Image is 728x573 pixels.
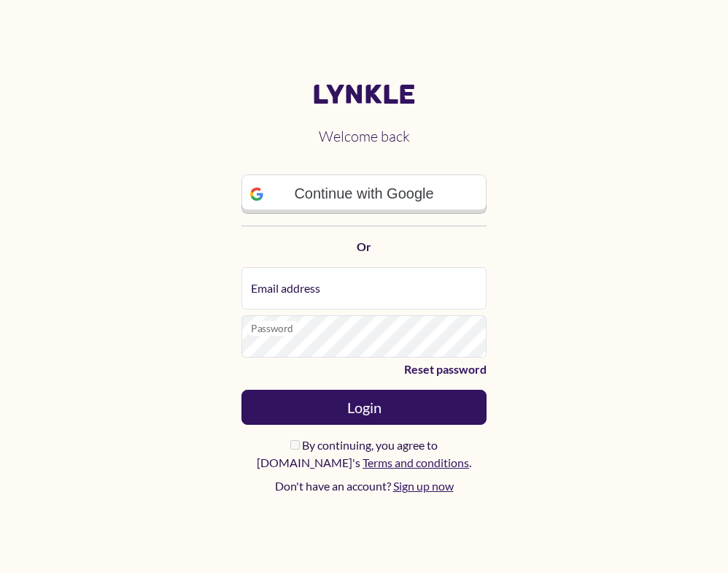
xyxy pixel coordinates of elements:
[393,479,454,493] a: Sign up now
[241,116,487,157] h2: Welcome back
[241,390,487,425] button: Login
[241,437,487,472] label: By continuing, you agree to [DOMAIN_NAME]'s .
[241,477,487,495] p: Don't have an account?
[241,78,487,110] a: Lynkle
[290,440,300,450] input: By continuing, you agree to [DOMAIN_NAME]'s Terms and conditions.
[363,455,469,469] a: Terms and conditions
[241,174,487,214] a: Continue with Google
[241,361,487,378] a: Reset password
[357,239,371,253] strong: Or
